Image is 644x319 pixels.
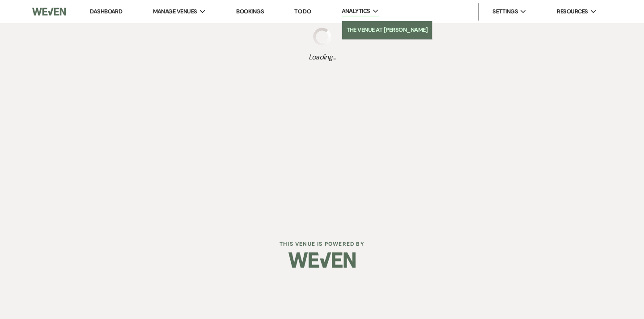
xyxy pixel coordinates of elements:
[153,7,197,16] span: Manage Venues
[342,7,370,16] span: Analytics
[288,244,356,276] img: Weven Logo
[492,7,518,16] span: Settings
[557,7,588,16] span: Resources
[294,8,311,15] a: To Do
[90,8,122,15] a: Dashboard
[309,52,336,63] span: Loading...
[236,8,264,15] a: Bookings
[347,25,428,34] li: The Venue at [PERSON_NAME]
[342,21,432,39] a: The Venue at [PERSON_NAME]
[32,2,66,21] img: Weven Logo
[313,28,331,46] img: loading spinner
